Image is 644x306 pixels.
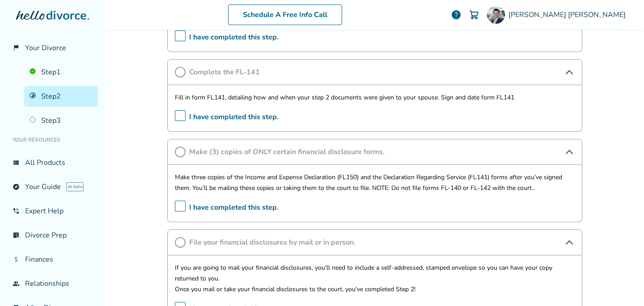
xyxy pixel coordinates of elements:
[175,284,575,295] p: Once you mail or take your financial disclosures to the court, you've completed Step 2!
[469,9,479,20] img: Cart
[13,183,20,190] span: explore
[7,38,98,58] a: flag_2Your Divorce
[7,152,98,173] a: view_listAll Products
[7,177,98,197] a: exploreYour GuideAI beta
[175,201,279,215] span: I have completed this step.
[189,147,560,157] span: Make (3) copies of ONLY certain financial disclosure forms.
[7,131,98,149] li: Your Resources
[175,30,279,44] span: I have completed this step.
[13,256,20,263] span: attach_money
[175,92,575,103] p: Fill in form FL141, detailing how and when your step 2 documents were given to your spouse. Sign ...
[7,225,98,246] a: list_alt_checkDivorce Prep
[13,207,20,215] span: phone_in_talk
[7,273,98,294] a: groupRelationships
[7,201,98,221] a: phone_in_talkExpert Help
[175,110,279,124] span: I have completed this step.
[66,182,84,191] span: AI beta
[228,4,342,25] a: Schedule A Free Info Call
[508,10,629,20] span: [PERSON_NAME] [PERSON_NAME]
[13,280,20,287] span: group
[189,67,560,77] span: Complete the FL-141
[189,237,560,247] span: File your financial disclosures by mail or in person.
[13,44,20,52] span: flag_2
[24,86,98,107] a: Step2
[451,9,462,20] a: help
[13,159,20,166] span: view_list
[24,62,98,82] a: Step1
[175,263,575,284] p: If you are going to mail your financial disclosures, you'll need to include a self-addressed, sta...
[13,232,20,239] span: list_alt_check
[175,172,575,194] p: Make three copies of the Income and Expense Declaration (FL150) and the Declaration Regarding Ser...
[24,110,98,131] a: Step3
[599,263,644,306] iframe: Chat Widget
[7,249,98,270] a: attach_moneyFinances
[487,6,505,24] img: Ryan Thomason
[25,43,66,53] span: Your Divorce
